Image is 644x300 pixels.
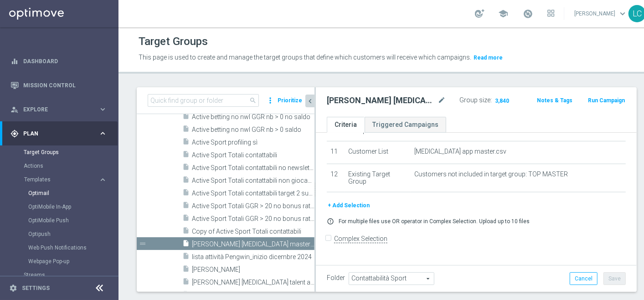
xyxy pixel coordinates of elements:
i: settings [9,284,17,292]
span: Speciale mondiale per club Silver [192,291,314,299]
a: Settings [22,285,50,291]
i: insert_drive_file [182,252,190,263]
div: Web Push Notifications [28,241,118,255]
button: Prioritize [276,95,304,107]
label: Group size [460,96,491,104]
i: insert_drive_file [182,150,190,161]
i: insert_drive_file [182,214,190,225]
div: Dashboard [10,49,107,73]
a: Dashboard [23,49,107,73]
span: keyboard_arrow_down [618,9,628,19]
a: Web Push Notifications [28,244,95,251]
p: For multiple files use OR operator in Complex Selection. Upload up to 10 files [339,218,530,225]
i: insert_drive_file [182,138,190,148]
button: gps_fixed Plan keyboard_arrow_right [10,130,108,137]
button: Save [603,272,626,285]
td: 11 [327,141,345,164]
a: Optimail [28,190,95,197]
a: Webpage Pop-up [28,258,95,265]
i: keyboard_arrow_right [98,129,107,138]
i: mode_edit [438,95,446,106]
a: Streams [24,271,95,279]
td: Existing Target Group [345,164,410,192]
button: person_search Explore keyboard_arrow_right [10,106,108,113]
div: Mission Control [10,73,107,97]
div: OptiMobile In-App [28,200,118,214]
i: keyboard_arrow_right [98,105,107,114]
h1: Target Groups [139,35,208,48]
i: error_outline [327,218,334,225]
div: Actions [24,159,118,173]
span: Active Sport Totali GGR &gt; 20 no bonus ratio preferenza legatura 2-3_0_null M11 [192,202,314,210]
i: insert_drive_file [182,176,190,186]
button: Run Campaign [587,95,626,105]
button: equalizer Dashboard [10,58,108,65]
button: chevron_left [305,95,314,107]
a: Triggered Campaigns [365,117,446,133]
i: person_search [10,105,19,114]
label: Folder [327,274,345,282]
div: Webpage Pop-up [28,255,118,268]
span: Active Sport Totali contattabili no newsletter GGR&#x2B; [192,164,314,172]
a: OptiMobile In-App [28,203,95,210]
a: Optipush [28,230,95,238]
span: recupero consensi talent app betting 18.08 [192,279,314,286]
button: Templates keyboard_arrow_right [24,176,108,183]
input: Quick find group or folder [148,94,259,107]
span: Active Sport Totali GGR &gt; 20 no bonus ratio preferenza legatura 4-7_7&#x2B; M11 [192,215,314,223]
div: Streams [24,268,118,282]
i: chevron_left [306,97,314,105]
span: Copy of Active Sport Totali contattabili [192,228,314,235]
i: insert_drive_file [182,278,190,288]
span: recupero consensi master low app betting 18.08 [192,240,314,248]
div: Plan [10,130,98,138]
label: : [491,96,492,104]
span: Active Sport Totali contattabili [192,151,314,159]
button: Read more [473,53,504,63]
div: Templates [24,173,118,268]
span: 3,840 [495,97,510,106]
div: Explore [10,105,98,114]
a: Mission Control [23,73,107,97]
i: insert_drive_file [182,201,190,212]
span: Active Sport profiling s&#xEC; [192,139,314,146]
span: Plan [23,131,98,136]
span: search [249,97,257,104]
span: Nick Tipster [192,266,314,274]
i: insert_drive_file [182,265,190,275]
div: Target Groups [24,145,118,159]
div: Templates [24,177,98,182]
i: gps_fixed [10,130,19,138]
i: equalizer [10,57,19,65]
i: keyboard_arrow_right [98,175,107,184]
a: Actions [24,162,95,170]
span: [MEDICAL_DATA] app master.csv [414,148,507,155]
i: insert_drive_file [182,163,190,174]
button: Mission Control [10,82,108,89]
h2: [PERSON_NAME] [MEDICAL_DATA] master low app betting 18.08 [327,95,436,106]
span: Active betting no nwl GGR nb &gt; 0 no saldo [192,113,314,121]
span: Customers not included in target group: TOP MASTER [414,170,568,178]
a: Criteria [327,117,365,133]
span: Active betting no nwl GGR nb &gt; 0 saldo [192,126,314,134]
i: more_vert [266,94,275,107]
span: Explore [23,107,98,112]
button: Cancel [570,272,598,285]
span: school [498,9,508,19]
div: Optimail [28,186,118,200]
span: Active Sport Totali contattabili non giocanti 02.2025 [192,177,314,185]
i: insert_drive_file [182,112,190,123]
i: insert_drive_file [182,189,190,199]
span: This page is used to create and manage the target groups that define which customers will receive... [139,54,471,61]
div: OptiMobile Push [28,214,118,227]
td: Customer List [345,141,410,164]
span: Active Sport Totali contattabili target 2 superbolla [192,190,314,197]
button: + Add Selection [327,200,371,210]
label: Complex Selection [334,235,387,243]
span: Templates [24,177,89,182]
button: Notes & Tags [536,95,574,105]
